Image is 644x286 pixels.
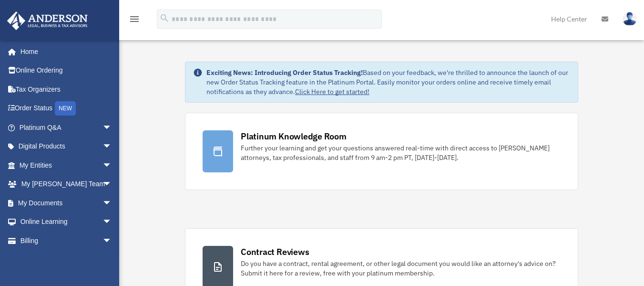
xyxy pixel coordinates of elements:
[102,175,122,194] span: arrow_drop_down
[159,13,170,23] i: search
[102,118,122,138] span: arrow_drop_down
[7,231,126,250] a: Billingarrow_drop_down
[102,231,122,251] span: arrow_drop_down
[7,42,122,61] a: Home
[185,113,578,190] a: Platinum Knowledge Room Further your learning and get your questions answered real-time with dire...
[129,13,140,25] i: menu
[102,193,122,213] span: arrow_drop_down
[102,137,122,157] span: arrow_drop_down
[7,137,126,156] a: Digital Productsarrow_drop_down
[7,175,126,194] a: My [PERSON_NAME] Teamarrow_drop_down
[7,156,126,175] a: My Entitiesarrow_drop_down
[7,193,126,212] a: My Documentsarrow_drop_down
[206,68,363,77] strong: Exciting News: Introducing Order Status Tracking!
[241,259,561,278] div: Do you have a contract, rental agreement, or other legal document you would like an attorney's ad...
[7,99,126,118] a: Order StatusNEW
[241,130,347,142] div: Platinum Knowledge Room
[55,101,76,116] div: NEW
[7,80,126,99] a: Tax Organizers
[295,87,369,96] a: Click Here to get started!
[623,12,637,26] img: User Pic
[4,11,91,30] img: Anderson Advisors Platinum Portal
[7,118,126,137] a: Platinum Q&Aarrow_drop_down
[7,61,126,80] a: Online Ordering
[206,68,570,96] div: Based on your feedback, we're thrilled to announce the launch of our new Order Status Tracking fe...
[7,250,126,269] a: Events Calendar
[241,143,561,162] div: Further your learning and get your questions answered real-time with direct access to [PERSON_NAM...
[241,246,309,258] div: Contract Reviews
[129,17,140,25] a: menu
[102,156,122,175] span: arrow_drop_down
[7,212,126,232] a: Online Learningarrow_drop_down
[102,212,122,232] span: arrow_drop_down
